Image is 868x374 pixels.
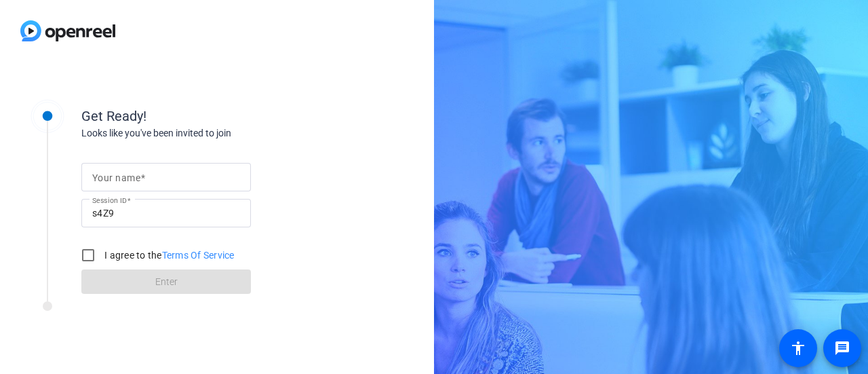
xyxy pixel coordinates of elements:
[92,196,127,204] mat-label: Session ID
[790,340,806,356] mat-icon: accessibility
[162,250,235,261] a: Terms Of Service
[102,248,235,262] label: I agree to the
[81,106,353,126] div: Get Ready!
[92,172,140,183] mat-label: Your name
[834,340,850,356] mat-icon: message
[81,126,353,141] div: Looks like you've been invited to join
